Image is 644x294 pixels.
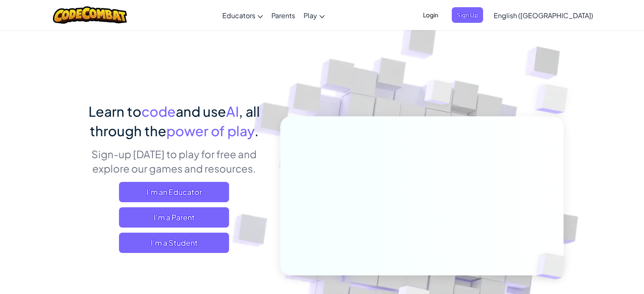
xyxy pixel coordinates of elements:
[141,103,176,120] span: code
[489,4,597,27] a: English ([GEOGRAPHIC_DATA])
[304,11,317,20] span: Play
[81,147,268,176] p: Sign-up [DATE] to play for free and explore our games and resources.
[166,122,254,139] span: power of play
[176,103,226,120] span: and use
[218,4,267,27] a: Educators
[119,233,229,253] button: I'm a Student
[254,122,259,139] span: .
[299,4,329,27] a: Play
[494,11,593,20] span: English ([GEOGRAPHIC_DATA])
[53,6,127,24] img: CodeCombat logo
[418,7,443,23] button: Login
[119,207,229,228] a: I'm a Parent
[267,4,299,27] a: Parents
[88,103,141,120] span: Learn to
[518,63,591,135] img: Overlap cubes
[222,11,255,20] span: Educators
[408,63,469,126] img: Overlap cubes
[452,7,483,23] button: Sign Up
[119,182,229,202] a: I'm an Educator
[226,103,239,120] span: AI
